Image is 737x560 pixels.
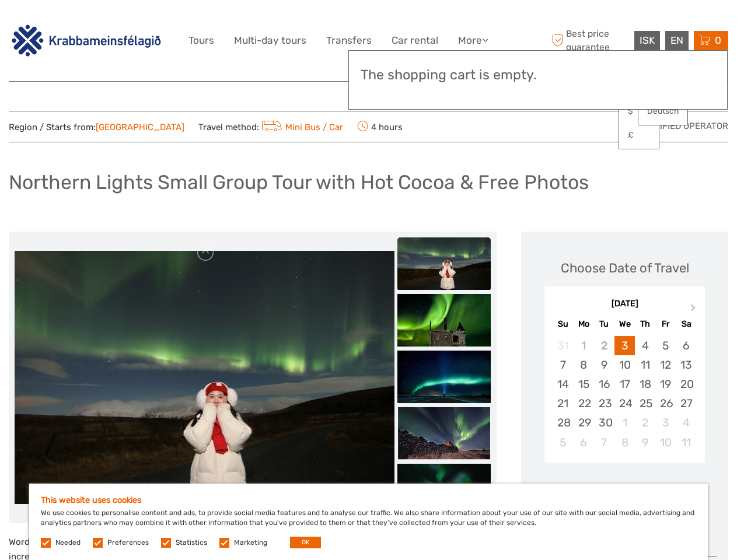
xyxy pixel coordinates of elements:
span: Verified Operator [643,120,728,132]
span: 4 hours [357,118,403,135]
div: Choose Sunday, September 7th, 2025 [553,355,573,374]
div: Choose Tuesday, September 23rd, 2025 [594,394,614,413]
div: Not available Monday, September 1st, 2025 [574,336,594,355]
a: Transfers [326,32,372,49]
div: Choose Tuesday, October 7th, 2025 [594,433,614,452]
div: Choose Friday, September 19th, 2025 [655,374,676,394]
button: Open LiveChat chat widget [134,18,148,32]
span: Travel method: [198,118,343,135]
div: We use cookies to personalise content and ads, to provide social media features and to analyse ou... [29,484,708,560]
div: Not available Sunday, August 31st, 2025 [553,336,573,355]
label: Needed [55,538,81,548]
div: Not available Tuesday, September 2nd, 2025 [594,336,614,355]
img: bb7a6dbc640d46aabaa5423fca910887_slider_thumbnail.jpg [397,351,491,403]
div: Choose Saturday, September 13th, 2025 [676,355,696,374]
div: Choose Monday, September 22nd, 2025 [574,394,594,413]
div: Choose Saturday, September 20th, 2025 [676,374,696,394]
a: Multi-day tours [234,32,306,49]
div: Choose Thursday, September 4th, 2025 [635,336,655,355]
div: Choose Monday, October 6th, 2025 [574,433,594,452]
div: Choose Wednesday, September 10th, 2025 [614,355,635,374]
div: [DATE] [544,298,705,310]
div: Choose Thursday, October 9th, 2025 [635,433,655,452]
span: Best price guarantee [549,27,631,53]
div: Choose Friday, September 12th, 2025 [655,355,676,374]
a: Car rental [392,32,438,49]
img: 3142-b3e26b51-08fe-4449-b938-50ec2168a4a0_logo_big.png [9,23,164,58]
a: Deutsch [638,101,687,122]
div: Choose Saturday, October 11th, 2025 [676,433,696,452]
div: Choose Monday, September 15th, 2025 [574,374,594,394]
div: Choose Friday, September 5th, 2025 [655,336,676,355]
p: We're away right now. Please check back later! [16,20,132,30]
div: Choose Tuesday, September 30th, 2025 [594,413,614,432]
div: Choose Friday, October 3rd, 2025 [655,413,676,432]
div: Choose Monday, September 8th, 2025 [574,355,594,374]
div: Su [553,316,573,332]
div: Choose Sunday, October 5th, 2025 [553,433,573,452]
div: Choose Friday, September 26th, 2025 [655,394,676,413]
div: Choose Wednesday, October 1st, 2025 [614,413,635,432]
div: Choose Tuesday, September 9th, 2025 [594,355,614,374]
div: Choose Date of Travel [561,259,689,277]
img: 526ec71d5edc47d28292c8a074dd1beb_slider_thumbnail.jpg [397,237,491,290]
div: Choose Thursday, September 18th, 2025 [635,374,655,394]
div: Sa [676,316,696,332]
div: Choose Thursday, September 11th, 2025 [635,355,655,374]
a: £ [619,125,659,146]
div: Choose Thursday, September 25th, 2025 [635,394,655,413]
div: Choose Saturday, September 27th, 2025 [676,394,696,413]
h3: The shopping cart is empty. [361,67,715,83]
div: Choose Thursday, October 2nd, 2025 [635,413,655,432]
span: Region / Starts from: [9,121,184,134]
label: Preferences [107,538,149,548]
div: Choose Wednesday, September 24th, 2025 [614,394,635,413]
a: [GEOGRAPHIC_DATA] [96,122,184,132]
div: Choose Wednesday, September 3rd, 2025 [614,336,635,355]
div: Choose Sunday, September 14th, 2025 [553,374,573,394]
div: Choose Wednesday, September 17th, 2025 [614,374,635,394]
div: Choose Friday, October 10th, 2025 [655,433,676,452]
img: 01b187024c8e42199293787bd472be4e_slider_thumbnail.jpg [397,407,491,460]
a: Tours [188,32,214,49]
div: Th [635,316,655,332]
div: month 2025-09 [548,336,701,452]
button: OK [290,537,321,548]
div: Choose Saturday, September 6th, 2025 [676,336,696,355]
h1: Northern Lights Small Group Tour with Hot Cocoa & Free Photos [9,170,589,194]
a: $ [619,101,659,122]
div: Fr [655,316,676,332]
label: Marketing [234,538,267,548]
div: Choose Monday, September 29th, 2025 [574,413,594,432]
a: Mini Bus / Car [259,122,343,132]
div: Choose Sunday, September 28th, 2025 [553,413,573,432]
h5: This website uses cookies [41,495,696,505]
div: Choose Wednesday, October 8th, 2025 [614,433,635,452]
div: We [614,316,635,332]
div: Choose Tuesday, September 16th, 2025 [594,374,614,394]
div: Tu [594,316,614,332]
label: Statistics [176,538,207,548]
a: More [458,32,488,49]
img: 46147ee86efc4724a1ec950ea5999eab_slider_thumbnail.jpg [397,294,491,346]
img: 5c664111b7b64f21ae228e5095a4fe38_slider_thumbnail.jpg [397,464,491,516]
span: ISK [640,34,655,46]
div: Choose Sunday, September 21st, 2025 [553,394,573,413]
button: Next Month [685,301,704,320]
div: Choose Saturday, October 4th, 2025 [676,413,696,432]
div: Mo [574,316,594,332]
div: EN [665,31,689,50]
span: 0 [713,34,723,46]
img: 526ec71d5edc47d28292c8a074dd1beb_main_slider.jpg [15,251,394,504]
